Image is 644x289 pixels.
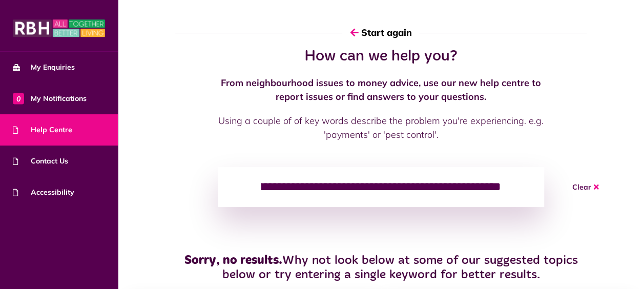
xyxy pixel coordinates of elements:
h3: Why not look below at some of our suggested topics below or try entering a single keyword for bet... [175,253,586,283]
strong: Sorry, no results. [184,254,282,266]
h2: How can we help you? [218,47,545,66]
p: Using a couple of of key words describe the problem you're experiencing. e.g. 'payments' or 'pest... [218,114,545,141]
img: MyRBH [13,18,105,38]
strong: From neighbourhood issues to money advice, use our new help centre to report issues or find answe... [221,77,541,102]
button: Clear [560,167,611,207]
span: My Enquiries [13,62,75,73]
span: 0 [13,93,24,104]
span: Accessibility [13,187,74,198]
span: My Notifications [13,93,87,104]
span: Contact Us [13,156,68,167]
button: Start again [342,18,419,47]
span: Help Centre [13,125,72,135]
